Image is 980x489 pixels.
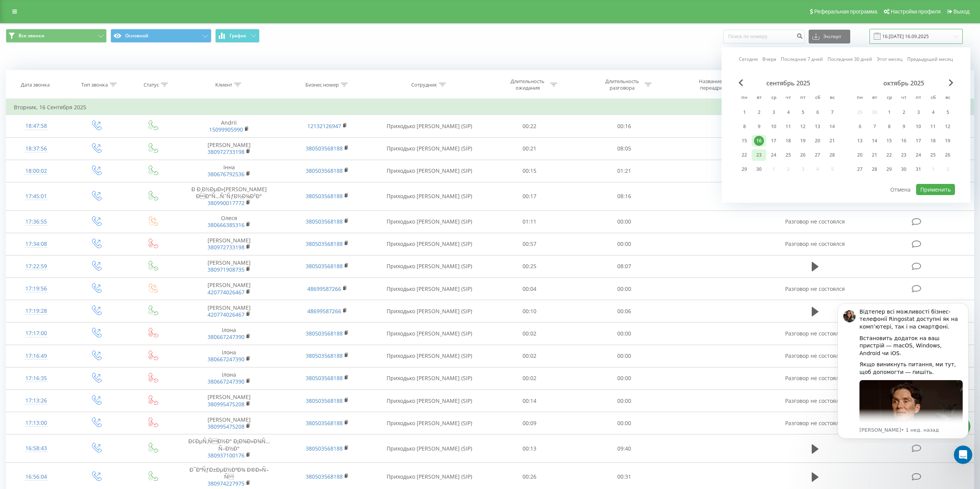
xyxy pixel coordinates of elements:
a: 380676792536 [208,170,245,178]
div: 18:47:58 [14,118,59,134]
div: сб 27 сент. 2025 г. [810,149,825,161]
div: 20 [812,136,823,146]
div: 15 [884,136,894,146]
td: Ілона [180,345,278,367]
a: 380503568188 [306,145,343,152]
div: Тип звонка [81,82,108,88]
div: 6 [812,107,823,117]
td: 00:25 [482,255,577,277]
a: 380503568188 [306,445,343,452]
td: 00:00 [577,322,671,345]
div: Дата звонка [21,82,50,88]
div: пт 17 окт. 2025 г. [911,135,926,147]
div: 18 [783,136,793,146]
a: 380503568188 [306,262,343,270]
a: 380503568188 [306,352,343,359]
div: ср 15 окт. 2025 г. [882,135,896,147]
div: сб 4 окт. 2025 г. [926,107,940,118]
td: 00:00 [577,233,671,255]
div: вс 19 окт. 2025 г. [940,135,955,147]
a: 380503568188 [306,419,343,427]
td: [PERSON_NAME] [180,412,278,434]
span: Выход [953,8,970,15]
td: [PERSON_NAME] [180,255,278,277]
div: чт 4 сент. 2025 г. [781,107,796,118]
td: Вторник, 16 Сентября 2025 [6,100,974,115]
td: 00:13 [482,434,577,463]
td: [PERSON_NAME] [180,278,278,300]
td: 09:40 [577,434,671,463]
div: чт 18 сент. 2025 г. [781,135,796,147]
div: 26 [943,150,953,160]
td: 00:02 [482,322,577,345]
a: 380503568188 [306,330,343,337]
div: 27 [855,164,865,174]
div: 17:19:28 [14,304,59,319]
a: 15099905990 [209,126,243,133]
td: Інна [180,160,278,182]
div: пт 10 окт. 2025 г. [911,121,926,132]
abbr: среда [883,92,895,104]
td: 00:00 [577,278,671,300]
td: 01:11 [482,210,577,233]
div: 29 [884,164,894,174]
div: 17:36:55 [14,214,59,229]
a: 380503568188 [306,374,343,382]
td: Ілона [180,322,278,345]
td: Ð¢ÐµÑ‚ÑÐ½Ð° Ð¡Ð¾Ð»Ð¾Ñ…Ñ–Ð½Ð° [180,434,278,463]
a: Предыдущий месяц [907,55,953,63]
div: 16 [754,136,764,146]
div: пн 15 сент. 2025 г. [737,135,752,147]
div: 11 [928,122,938,132]
div: 17:22:59 [14,259,59,274]
span: Разговор не состоялся [785,218,845,225]
a: 380995475208 [208,401,245,408]
div: 17 [769,136,779,146]
div: 7 [869,122,879,132]
a: 420774026467 [208,289,245,296]
div: 8 [739,122,749,132]
input: Поиск по номеру [723,30,805,43]
a: 380972733198 [208,244,245,251]
td: 00:57 [482,233,577,255]
td: 08:05 [577,137,671,160]
div: 28 [827,150,837,160]
a: 380971908735 [208,266,245,273]
div: вс 21 сент. 2025 г. [825,135,839,147]
div: Длительность ожидания [507,78,548,91]
div: 15 [739,136,749,146]
a: Последние 7 дней [781,55,823,63]
div: 19 [798,136,808,146]
div: вс 5 окт. 2025 г. [940,107,955,118]
a: 12132126947 [307,122,341,130]
td: Приходько [PERSON_NAME] (SIP) [377,345,482,367]
div: чт 9 окт. 2025 г. [896,121,911,132]
td: 00:00 [577,345,671,367]
div: пт 19 сент. 2025 г. [796,135,810,147]
div: вт 16 сент. 2025 г. [752,135,766,147]
div: 10 [913,122,923,132]
div: сб 20 сент. 2025 г. [810,135,825,147]
a: 380972733198 [208,148,245,155]
a: 380667247390 [208,355,245,363]
div: 4 [783,107,793,117]
div: пн 8 сент. 2025 г. [737,121,752,132]
span: График [230,33,246,38]
span: Разговор не состоялся [785,240,845,247]
div: вс 28 сент. 2025 г. [825,149,839,161]
div: ср 8 окт. 2025 г. [882,121,896,132]
button: Экспорт [809,30,850,43]
a: 380667247390 [208,333,245,340]
div: 11 [783,122,793,132]
div: пт 24 окт. 2025 г. [911,149,926,161]
div: 1 [884,107,894,117]
a: 380503568188 [306,473,343,480]
div: 16 [899,136,909,146]
div: 6 [855,122,865,132]
div: 17:34:08 [14,237,59,252]
div: чт 2 окт. 2025 г. [896,107,911,118]
div: 18 [928,136,938,146]
div: 5 [943,107,953,117]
